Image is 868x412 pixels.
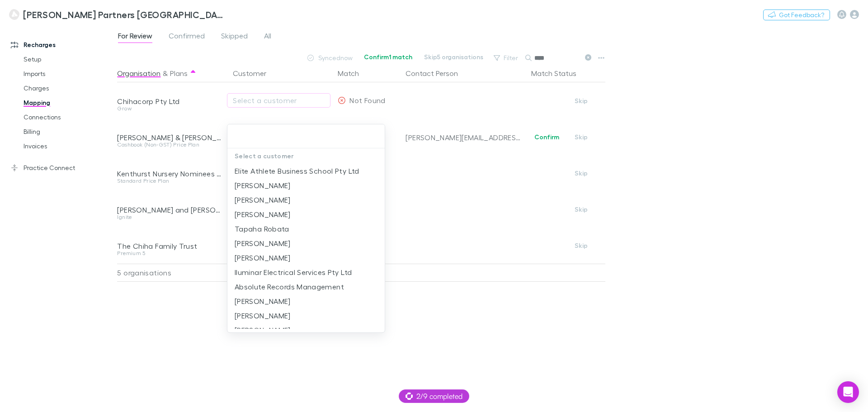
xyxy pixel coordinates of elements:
li: Iluminar Electrical Services Pty Ltd [227,265,385,279]
li: [PERSON_NAME] [227,294,385,308]
li: [PERSON_NAME] [227,251,385,265]
li: Absolute Records Management [227,279,385,294]
li: [PERSON_NAME] [227,193,385,207]
li: Tapaha Robata [227,222,385,236]
div: Open Intercom Messenger [837,381,859,403]
li: [PERSON_NAME] [227,323,385,337]
li: [PERSON_NAME] [227,207,385,222]
p: Select a customer [227,148,385,164]
li: [PERSON_NAME] [227,178,385,193]
li: Elite Athlete Business School Pty Ltd [227,164,385,178]
li: [PERSON_NAME] [227,308,385,323]
li: [PERSON_NAME] [227,236,385,251]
